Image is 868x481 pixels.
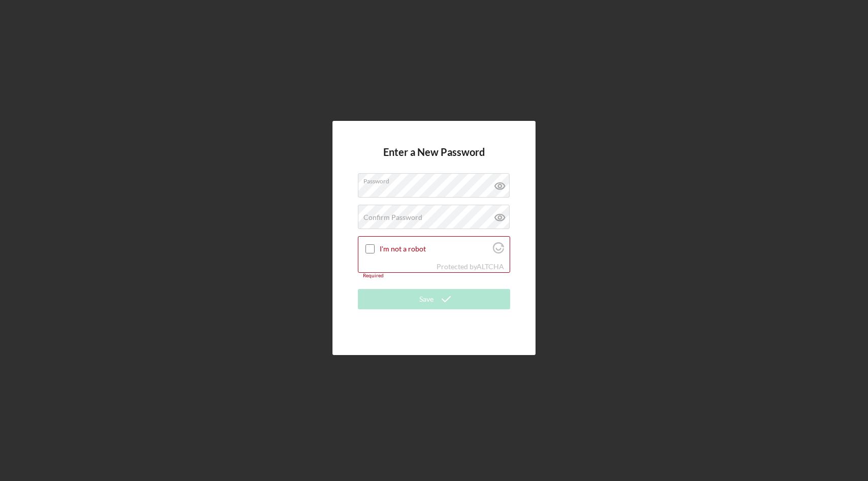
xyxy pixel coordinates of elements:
div: Protected by [437,263,504,271]
div: Required [358,273,510,279]
label: Confirm Password [363,213,422,221]
button: Save [358,289,510,309]
a: Visit Altcha.org [477,262,504,271]
label: I'm not a robot [380,245,490,253]
div: Save [419,289,433,309]
h4: Enter a New Password [383,146,485,173]
a: Visit Altcha.org [493,246,504,255]
label: Password [363,174,510,185]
